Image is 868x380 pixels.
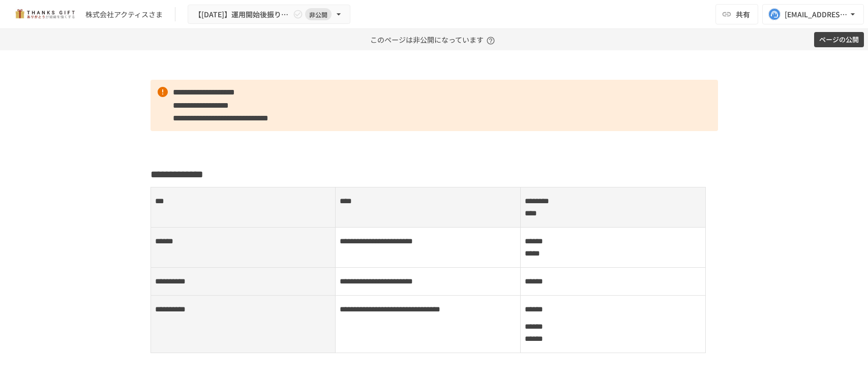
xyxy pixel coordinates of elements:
[715,4,758,24] button: 共有
[814,32,864,48] button: ページの公開
[194,8,291,21] span: 【[DATE]】運用開始後振り返りミーティング
[305,9,332,20] span: 非公開
[762,4,864,24] button: [EMAIL_ADDRESS][DOMAIN_NAME]
[12,6,77,22] img: mMP1OxWUAhQbsRWCurg7vIHe5HqDpP7qZo7fRoNLXQh
[85,9,163,20] div: 株式会社アクティスさま
[785,8,848,21] div: [EMAIL_ADDRESS][DOMAIN_NAME]
[736,9,750,20] span: 共有
[370,29,498,50] p: このページは非公開になっています
[188,5,350,24] button: 【[DATE]】運用開始後振り返りミーティング非公開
